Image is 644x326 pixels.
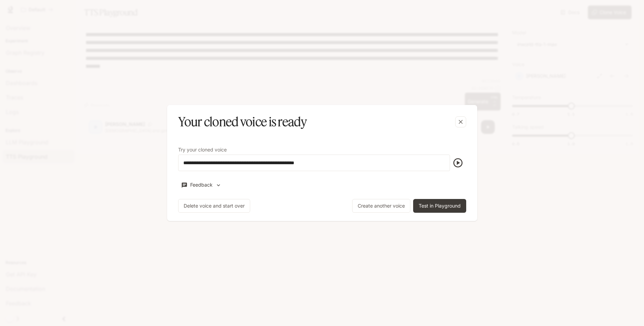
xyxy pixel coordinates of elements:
button: Create another voice [352,199,410,213]
h5: Your cloned voice is ready [178,113,307,130]
button: Delete voice and start over [178,199,250,213]
button: Test in Playground [413,199,466,213]
p: Try your cloned voice [178,147,227,152]
button: Feedback [178,179,225,191]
